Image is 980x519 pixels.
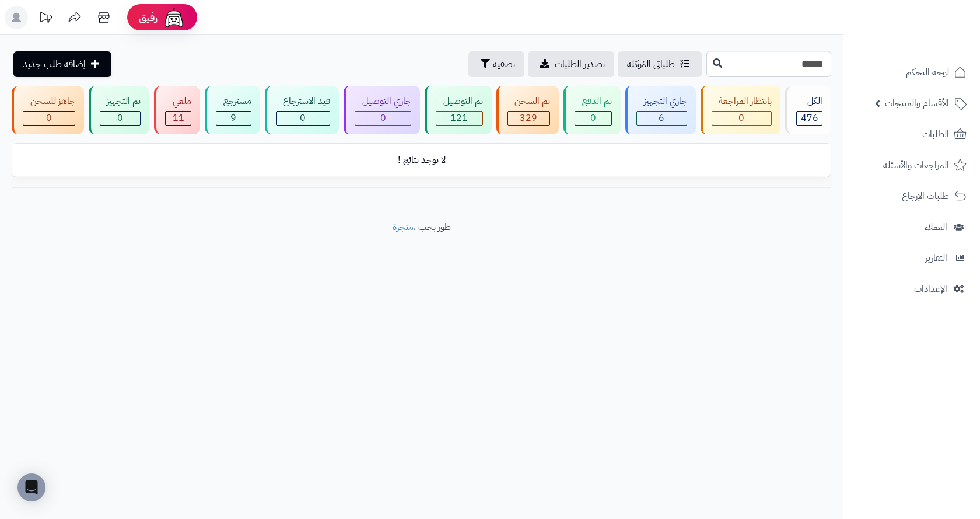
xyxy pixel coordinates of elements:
div: 121 [436,112,482,125]
span: 329 [520,111,537,125]
a: إضافة طلب جديد [13,51,111,77]
div: تم التجهيز [100,95,141,108]
img: ai-face.png [162,6,185,29]
a: تم الشحن 329 [494,86,562,134]
span: 476 [801,111,818,125]
a: قيد الاسترجاع 0 [262,86,342,134]
div: بانتظار المراجعة [712,95,772,108]
a: طلبات الإرجاع [850,182,973,210]
span: 0 [300,111,306,125]
div: 0 [712,112,772,125]
span: الطلبات [922,126,949,142]
a: تحديثات المنصة [31,6,60,32]
a: تم التوصيل 121 [422,86,494,134]
span: تصفية [493,57,515,71]
div: ملغي [165,95,191,108]
a: طلباتي المُوكلة [618,51,702,77]
div: 6 [637,112,687,125]
a: جاري التوصيل 0 [341,86,422,134]
div: مسترجع [216,95,251,108]
a: التقارير [850,244,973,272]
div: 0 [355,112,411,125]
a: الإعدادات [850,275,973,303]
span: 0 [590,111,596,125]
span: الأقسام والمنتجات [885,95,949,112]
a: جاري التجهيز 6 [623,86,698,134]
a: العملاء [850,213,973,241]
div: 0 [100,112,141,125]
div: تم التوصيل [436,95,483,108]
a: بانتظار المراجعة 0 [698,86,783,134]
div: 0 [23,112,75,125]
span: التقارير [925,250,947,266]
span: المراجعات والأسئلة [883,157,949,173]
div: 0 [575,112,611,125]
a: ملغي 11 [152,86,202,134]
span: 0 [380,111,386,125]
a: الطلبات [850,120,973,148]
span: رفيق [139,11,157,25]
div: جاهز للشحن [23,95,75,108]
div: 11 [166,112,191,125]
img: logo-2.png [901,32,969,56]
div: 329 [508,112,550,125]
span: العملاء [925,219,947,235]
a: تم التجهيز 0 [86,86,152,134]
span: طلبات الإرجاع [902,188,949,204]
div: جاري التوصيل [355,95,411,108]
div: 9 [216,112,251,125]
span: 0 [738,111,744,125]
div: Open Intercom Messenger [17,473,45,501]
a: متجرة [393,220,414,234]
a: المراجعات والأسئلة [850,151,973,179]
div: تم الدفع [575,95,612,108]
span: طلباتي المُوكلة [627,57,675,71]
a: الكل476 [783,86,834,134]
a: لوحة التحكم [850,58,973,86]
button: تصفية [468,51,524,77]
a: جاهز للشحن 0 [9,86,86,134]
div: تم الشحن [508,95,551,108]
span: 0 [117,111,123,125]
div: قيد الاسترجاع [276,95,331,108]
span: 9 [230,111,236,125]
span: 0 [46,111,52,125]
div: الكل [796,95,822,108]
span: الإعدادات [914,281,947,297]
span: إضافة طلب جديد [23,57,86,71]
a: تصدير الطلبات [528,51,614,77]
span: لوحة التحكم [906,64,949,81]
span: 121 [450,111,468,125]
span: تصدير الطلبات [555,57,605,71]
a: مسترجع 9 [202,86,262,134]
span: 11 [173,111,184,125]
div: 0 [276,112,330,125]
span: 6 [659,111,664,125]
div: جاري التجهيز [636,95,687,108]
td: لا توجد نتائج ! [12,144,831,176]
a: تم الدفع 0 [561,86,623,134]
